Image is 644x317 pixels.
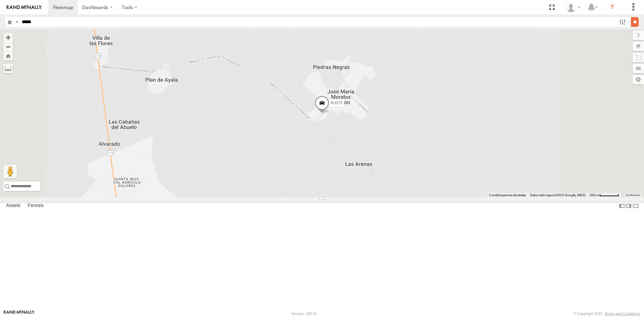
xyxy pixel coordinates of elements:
a: Terms and Conditions [605,312,640,316]
button: Arrastra el hombrecito naranja al mapa para abrir Street View [3,165,17,178]
label: Dock Summary Table to the Right [625,201,632,211]
img: rand-logo.svg [7,5,42,10]
button: Zoom Home [3,51,13,60]
label: Search Query [14,17,19,27]
button: Zoom out [3,42,13,51]
span: 500 m [590,193,599,197]
label: Dock Summary Table to the Left [619,201,625,211]
label: Assets [3,201,24,211]
span: RJ073 [331,101,342,105]
label: Measure [3,64,13,73]
button: Zoom in [3,33,13,42]
i: ? [607,2,618,13]
label: Search Filter Options [616,17,631,27]
a: Visit our Website [4,310,35,317]
label: Fences [24,201,47,211]
div: Version: 309.01 [291,312,317,316]
button: Combinaciones de teclas [489,193,526,198]
div: © Copyright 2025 - [574,312,640,316]
a: Condiciones (se abre en una nueva pestaña) [626,194,640,197]
span: Datos del mapa ©2025 Google, INEGI [530,193,586,197]
label: Map Settings [633,75,644,84]
div: Sebastian Velez [563,2,583,12]
label: Hide Summary Table [632,201,639,211]
button: Escala del mapa: 500 m por 55 píxeles [588,193,621,198]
